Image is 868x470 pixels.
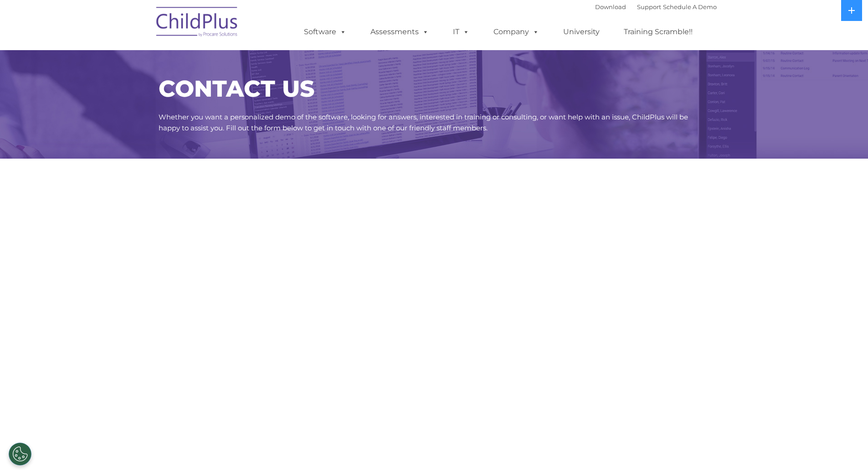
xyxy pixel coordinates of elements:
a: IT [444,23,478,41]
a: Software [295,23,355,41]
span: Whether you want a personalized demo of the software, looking for answers, interested in training... [159,113,688,132]
a: Assessments [361,23,438,41]
a: Training Scramble!! [615,23,702,41]
a: Schedule A Demo [663,3,717,10]
a: Download [595,3,626,10]
img: ChildPlus by Procare Solutions [152,0,243,46]
a: Support [637,3,661,10]
a: University [554,23,609,41]
a: Company [484,23,548,41]
button: Cookies Settings [9,443,31,465]
span: CONTACT US [159,75,314,103]
font: | [595,3,717,10]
